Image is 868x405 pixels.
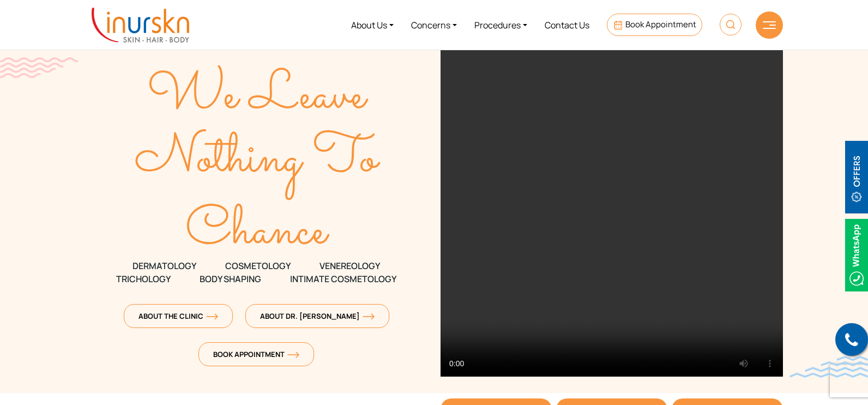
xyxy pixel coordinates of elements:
img: inurskn-logo [92,8,189,43]
img: orange-arrow [287,352,299,358]
span: DERMATOLOGY [132,259,196,272]
span: COSMETOLOGY [225,259,291,272]
text: Chance [186,192,330,272]
img: bluewave [789,356,868,378]
a: Concerns [402,4,466,45]
a: About Dr. [PERSON_NAME]orange-arrow [245,304,389,328]
a: Book Appointmentorange-arrow [198,342,314,366]
img: hamLine.svg [763,21,776,29]
a: Procedures [466,4,536,45]
span: VENEREOLOGY [320,259,380,272]
span: Book Appointment [625,19,696,30]
img: HeaderSearch [720,14,742,35]
span: About The Clinic [138,311,218,321]
a: Book Appointment [607,14,702,36]
text: We Leave [147,56,369,137]
span: Intimate Cosmetology [290,272,396,285]
a: About Us [342,4,402,45]
span: Body Shaping [200,272,261,285]
img: orange-arrow [363,313,375,320]
a: Whatsappicon [845,248,868,260]
a: Contact Us [536,4,598,45]
a: About The Clinicorange-arrow [124,304,233,328]
img: offerBt [845,141,868,213]
span: TRICHOLOGY [116,272,171,285]
span: Book Appointment [213,349,299,359]
img: orange-arrow [206,313,218,320]
img: Whatsappicon [845,219,868,291]
span: About Dr. [PERSON_NAME] [260,311,375,321]
text: Nothing To [135,119,381,200]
